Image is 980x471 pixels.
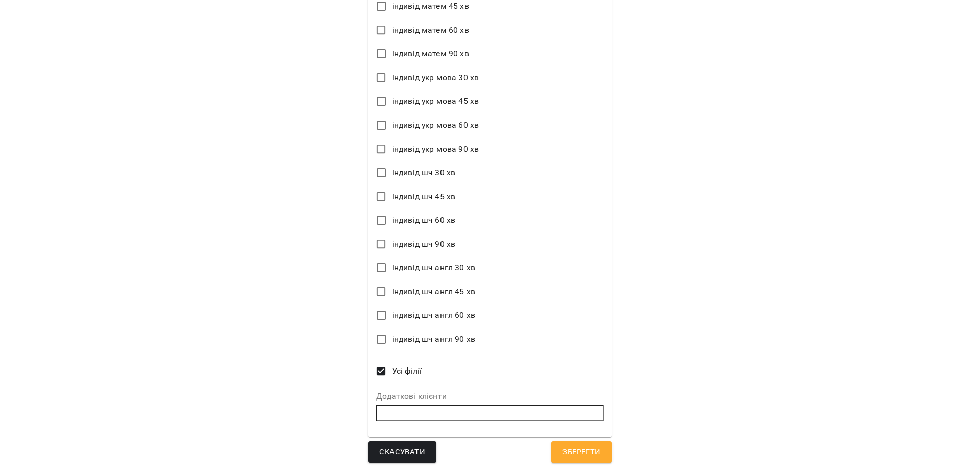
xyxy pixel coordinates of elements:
span: Скасувати [379,445,425,459]
button: Скасувати [368,441,436,463]
button: Зберегти [551,441,611,463]
label: Додаткові клієнти [376,392,603,401]
span: індивід укр мова 45 хв [392,95,479,107]
span: Усі філії [392,365,422,378]
span: індивід шч англ 45 хв [392,286,475,298]
span: індивід шч англ 30 хв [392,262,475,274]
span: індивід матем 60 хв [392,24,469,36]
span: індивід шч 90 хв [392,238,455,250]
span: індивід шч англ 60 хв [392,309,475,321]
span: індивід укр мова 30 хв [392,72,479,84]
span: Зберегти [562,445,600,459]
span: індивід шч англ 90 хв [392,333,475,345]
span: індивід шч 60 хв [392,214,455,226]
span: індивід шч 30 хв [392,167,455,179]
span: індивід укр мова 60 хв [392,119,479,131]
span: індивід укр мова 90 хв [392,143,479,155]
span: індивід матем 90 хв [392,48,469,60]
span: індивід шч 45 хв [392,191,455,203]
